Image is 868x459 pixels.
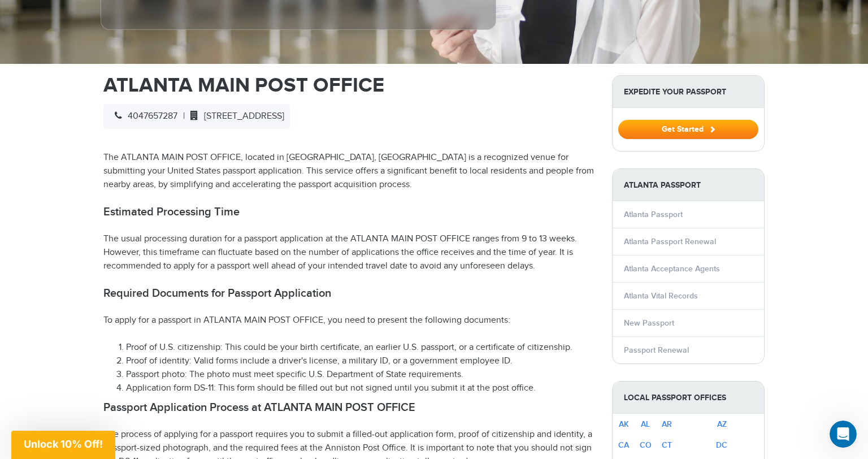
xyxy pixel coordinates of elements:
[618,120,758,139] button: Get Started
[613,382,764,414] strong: Local Passport Offices
[24,438,103,450] span: Unlock 10% Off!
[624,318,674,328] a: New Passport
[662,440,672,450] a: CT
[126,341,595,354] li: Proof of U.S. citizenship: This could be your birth certificate, an earlier U.S. passport, or a c...
[618,440,629,450] a: CA
[103,75,595,96] h1: ATLANTA MAIN POST OFFICE
[103,205,595,219] h2: Estimated Processing Time
[618,124,758,133] a: Get Started
[624,210,683,219] a: Atlanta Passport
[613,76,764,108] strong: Expedite Your Passport
[103,232,595,273] p: The usual processing duration for a passport application at the ATLANTA MAIN POST OFFICE ranges f...
[640,440,652,450] a: CO
[126,368,595,382] li: Passport photo: The photo must meet specific U.S. Department of State requirements.
[103,151,595,192] p: The ATLANTA MAIN POST OFFICE, located in [GEOGRAPHIC_DATA], [GEOGRAPHIC_DATA] is a recognized ven...
[619,419,629,429] a: AK
[103,287,595,300] h2: Required Documents for Passport Application
[717,419,727,429] a: AZ
[103,401,595,414] h2: Passport Application Process at ATLANTA MAIN POST OFFICE
[185,111,284,122] span: [STREET_ADDRESS]
[716,440,727,450] a: DC
[103,314,595,327] p: To apply for a passport in ATLANTA MAIN POST OFFICE, you need to present the following documents:
[109,111,177,122] span: 4047657287
[624,264,720,274] a: Atlanta Acceptance Agents
[613,169,764,201] strong: Atlanta Passport
[662,419,672,429] a: AR
[830,421,857,448] iframe: Intercom live chat
[126,382,595,395] li: Application form DS-11: This form should be filled out but not signed until you submit it at the ...
[103,104,290,129] div: |
[641,419,650,429] a: AL
[126,354,595,368] li: Proof of identity: Valid forms include a driver's license, a military ID, or a government employe...
[11,431,115,459] div: Unlock 10% Off!
[624,237,716,246] a: Atlanta Passport Renewal
[624,345,689,355] a: Passport Renewal
[624,291,698,301] a: Atlanta Vital Records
